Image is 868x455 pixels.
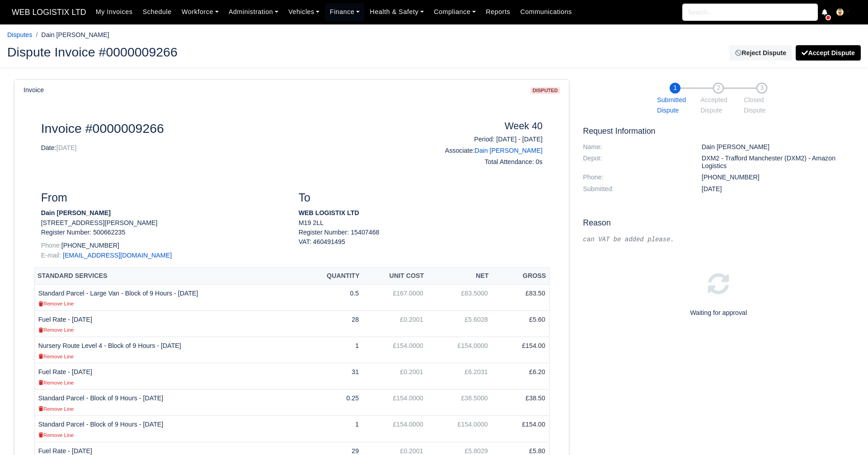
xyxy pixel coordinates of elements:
span: 36 seconds ago [702,185,722,192]
span: 1 [670,83,680,94]
a: Remove Line [38,405,74,412]
a: Remove Line [38,379,74,386]
div: can VAT be added please. [583,235,854,244]
th: Unit Cost [362,268,427,285]
div: Register Number: 15407468 [292,228,549,247]
p: Waiting for approval [583,308,854,318]
td: £83.5000 [427,284,492,310]
a: Remove Line [38,300,74,307]
input: Search... [682,4,818,21]
td: Fuel Rate - [DATE] [34,310,301,337]
a: Health & Safety [365,3,429,21]
a: WEB LOGISTIX LTD [7,4,91,21]
p: [STREET_ADDRESS][PERSON_NAME] [41,218,285,228]
td: £38.50 [492,389,549,416]
td: £154.0000 [427,337,492,363]
td: Standard Parcel - Large Van - Block of 9 Hours - [DATE] [34,284,301,310]
h6: Total Attendance: 0s [427,158,543,166]
span: 2 [713,83,724,94]
span: Submitted Dispute [657,95,693,116]
li: Dain [PERSON_NAME] [32,30,109,40]
td: Nursery Route Level 4 - Block of 9 Hours - [DATE] [34,337,301,363]
a: Schedule [138,3,177,21]
td: £5.60 [492,310,549,337]
td: 31 [301,363,362,389]
th: Standard Services [34,268,301,285]
td: £0.2001 [362,310,427,337]
td: £154.0000 [427,416,492,442]
h3: To [299,191,543,205]
small: Remove Line [38,301,74,306]
p: M19 2LL [299,218,543,228]
h6: Period: [DATE] - [DATE] [427,136,543,143]
dd: DXM2 - Trafford Manchester (DXM2) - Amazon Logistics [695,155,861,170]
a: Compliance [429,3,481,21]
span: disputed [530,87,560,94]
td: £154.00 [492,337,549,363]
a: Remove Line [38,326,74,333]
a: Reject Dispute [729,45,792,61]
span: Closed Dispute [744,95,780,116]
strong: WEB LOGISTIX LTD [299,209,359,216]
p: [PHONE_NUMBER] [41,241,285,250]
td: 28 [301,310,362,337]
td: 0.25 [301,389,362,416]
a: Workforce [177,3,224,21]
a: My Invoices [91,3,138,21]
dt: Depot: [576,155,694,170]
td: £154.0000 [362,416,427,442]
td: Standard Parcel - Block of 9 Hours - [DATE] [34,416,301,442]
p: Date: [41,143,414,153]
td: Fuel Rate - [DATE] [34,363,301,389]
td: £0.2001 [362,363,427,389]
span: Phone: [41,242,61,249]
small: Remove Line [38,406,74,412]
dt: Name: [576,143,694,151]
td: £167.0000 [362,284,427,310]
a: [EMAIL_ADDRESS][DOMAIN_NAME] [63,252,172,259]
div: VAT: 460491495 [299,237,543,247]
small: Remove Line [38,432,74,438]
a: Vehicles [283,3,325,21]
h2: Invoice #0000009266 [41,121,414,136]
td: £6.2031 [427,363,492,389]
dd: [PHONE_NUMBER] [695,174,861,181]
th: Gross [492,268,549,285]
span: Accepted Dispute [700,95,737,116]
span: E-mail: [41,252,61,259]
td: £154.00 [492,416,549,442]
a: Disputes [7,31,32,38]
a: Remove Line [38,352,74,360]
td: 1 [301,416,362,442]
button: Accept Dispute [796,45,861,61]
h6: Invoice [23,86,44,94]
td: 1 [301,337,362,363]
span: [DATE] [56,144,77,151]
dd: Dain [PERSON_NAME] [695,143,861,151]
small: Remove Line [38,380,74,385]
a: Communications [515,3,577,21]
dt: Submitted: [576,185,694,193]
td: £5.6028 [427,310,492,337]
a: Administration [224,3,283,21]
span: WEB LOGISTIX LTD [7,3,91,21]
h4: Week 40 [427,121,543,132]
a: Remove Line [38,431,74,438]
td: £154.0000 [362,389,427,416]
small: Remove Line [38,327,74,333]
h6: Associate: [427,147,543,155]
h3: From [41,191,285,205]
td: £154.0000 [362,337,427,363]
a: Finance [325,3,365,21]
h2: Dispute Invoice #0000009266 [7,46,427,58]
td: 0.5 [301,284,362,310]
small: Remove Line [38,354,74,359]
iframe: Chat Widget [823,412,868,455]
td: £6.20 [492,363,549,389]
a: Dain [PERSON_NAME] [474,147,542,154]
th: Quantity [301,268,362,285]
td: £83.50 [492,284,549,310]
h5: Request Information [583,127,854,136]
h5: Reason [583,218,854,228]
